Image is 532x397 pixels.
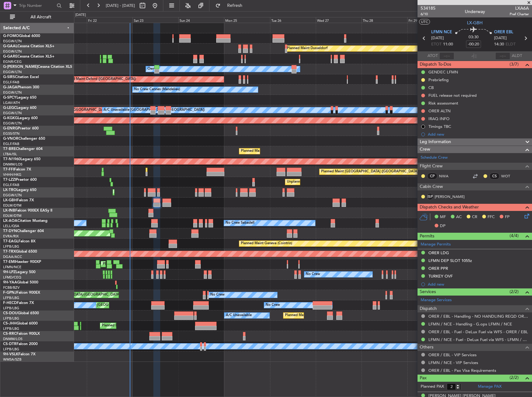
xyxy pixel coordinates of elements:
[3,178,16,182] span: T7-LZZI
[472,214,477,220] span: CR
[428,69,458,75] div: GENDEC LFMN
[241,239,292,248] div: Planned Maint Geneva (Cointrin)
[16,15,66,19] span: All Aircraft
[102,321,200,330] div: Planned Maint [GEOGRAPHIC_DATA] ([GEOGRAPHIC_DATA])
[287,44,328,53] div: Planned Maint Dusseldorf
[3,147,43,151] a: T7-BREChallenger 604
[439,52,454,60] input: --:--
[3,240,35,243] a: T7-EAGLFalcon 8X
[3,353,18,356] span: 9H-VSLK
[3,172,21,177] a: VHHH/HKG
[467,20,483,26] span: LX-GBH
[3,332,40,336] a: CS-RRCFalcon 900LX
[3,219,17,223] span: LX-AOA
[3,127,18,130] span: G-ENRG
[427,173,437,180] div: CP
[3,137,18,141] span: G-VNOR
[3,49,22,54] a: EGGW/LTN
[431,41,441,48] span: ETOT
[488,214,495,220] span: FFC
[3,353,35,356] a: 9H-VSLKFalcon 7X
[428,352,477,357] a: ORER / EBL - VIP Services
[222,3,248,8] span: Refresh
[3,357,21,362] a: WMSA/SZB
[3,157,21,161] span: T7-N1960
[3,96,36,100] a: G-SPCYLegacy 650
[3,213,21,218] a: EDLW/DTM
[3,296,19,300] a: LFPB/LBG
[428,124,451,129] div: Timings TBC
[3,326,19,331] a: LFPB/LBG
[316,17,362,23] div: Wed 27
[428,329,528,334] a: ORER / EBL - Fuel - DeLux Fuel via WFS - ORER / EBL
[420,305,437,312] span: Dispatch
[510,288,519,295] span: (2/2)
[3,342,38,346] a: CS-DTRFalcon 2000
[106,3,135,8] span: [DATE] - [DATE]
[270,17,316,23] div: Tue 26
[3,59,22,64] a: EGNR/CEG
[494,35,507,41] span: [DATE]
[287,177,389,187] div: Unplanned Maint [GEOGRAPHIC_DATA] ([GEOGRAPHIC_DATA])
[420,288,436,296] span: Services
[421,297,452,303] a: Manage Services
[510,61,519,68] span: (3/7)
[178,17,224,23] div: Sun 24
[510,5,529,12] span: LXA6A
[3,265,21,269] a: LFMN/NCE
[3,198,34,202] a: LX-GBHFalcon 7X
[3,55,54,58] a: G-GARECessna Citation XLS+
[431,35,444,41] span: [DATE]
[456,214,462,220] span: AC
[3,116,38,120] a: G-KGKGLegacy 600
[3,270,16,274] span: 9H-LPZ
[3,224,19,228] a: LELL/QSA
[3,229,17,233] span: T7-DYN
[3,316,19,321] a: LFPB/LBG
[428,368,496,373] a: ORER / EBL - Pax Visa Requirements
[3,291,16,295] span: F-GPNJ
[420,375,427,382] span: Pax
[3,285,20,290] a: FCBB/BZV
[210,290,225,300] div: No Crew
[3,39,22,44] a: EGGW/LTN
[428,93,477,98] div: FUEL release not required
[420,138,451,146] span: Leg Information
[3,203,21,208] a: EDLW/DTM
[428,266,448,271] div: ORER PPR
[3,244,19,249] a: LFPB/LBG
[3,229,44,233] a: T7-DYNChallenger 604
[435,194,464,199] a: [PERSON_NAME]
[3,162,22,167] a: DNMM/LOS
[3,234,19,239] a: EVRA/RIX
[439,173,453,179] a: NWA
[428,77,449,82] div: Prebriefing
[104,105,205,115] div: A/C Unavailable [GEOGRAPHIC_DATA] ([GEOGRAPHIC_DATA])
[510,232,519,239] span: (4/4)
[3,250,16,254] span: T7-TRX
[440,214,446,220] span: MF
[3,188,36,192] a: LX-TROLegacy 650
[133,17,178,23] div: Sat 23
[3,55,17,58] span: G-GARE
[3,260,15,264] span: T7-EMI
[75,12,86,18] div: [DATE]
[3,311,39,315] a: CS-DOUGlobal 6500
[421,384,444,390] label: Planned PAX
[226,218,254,228] div: No Crew Sabadell
[3,70,22,74] a: EGGW/LTN
[3,100,20,105] a: LGAV/ATH
[428,108,450,114] div: ORER ALTN
[506,41,516,48] span: ELDT
[421,12,436,17] span: 6/10
[512,53,522,59] span: ALDT
[428,250,449,255] div: ORER LDG
[420,146,430,153] span: Crew
[494,41,504,48] span: 14:30
[428,100,458,106] div: Risk assessment
[3,337,22,341] a: DNMM/LOS
[3,347,19,352] a: LFPB/LBG
[3,198,17,202] span: LX-GBH
[420,163,443,170] span: Flight Crew
[103,259,138,269] div: Planned Maint Chester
